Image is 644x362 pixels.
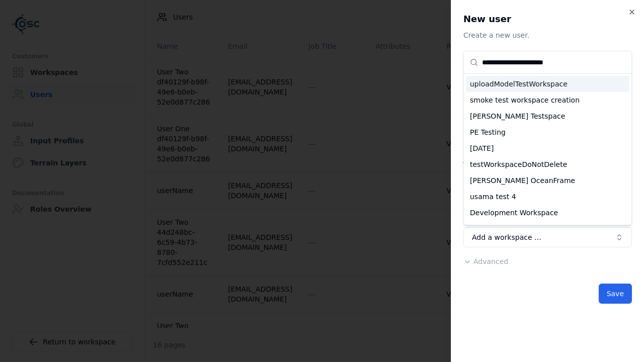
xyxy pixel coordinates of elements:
div: usama test 4 [466,189,629,205]
div: smoke test workspace creation [466,92,629,108]
div: [PERSON_NAME] OceanFrame [466,172,629,189]
div: Development Workspace [466,205,629,221]
div: PE Testing [466,124,629,140]
div: testWorkspaceDoNotDelete [466,156,629,172]
div: Mobility_STG [466,221,629,237]
div: uploadModelTestWorkspace [466,76,629,92]
div: [PERSON_NAME] Testspace [466,108,629,124]
div: Suggestions [464,74,631,225]
div: [DATE] [466,140,629,156]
